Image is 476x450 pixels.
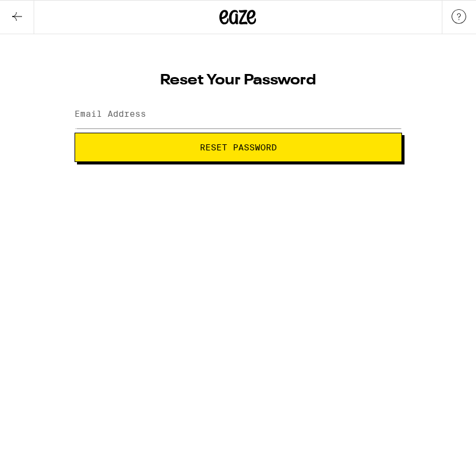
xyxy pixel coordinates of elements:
button: Reset Password [75,133,402,162]
label: Email Address [75,109,146,119]
h1: Reset Your Password [75,73,402,88]
input: Email Address [75,101,402,128]
span: Help [27,9,53,20]
span: Reset Password [200,143,277,152]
